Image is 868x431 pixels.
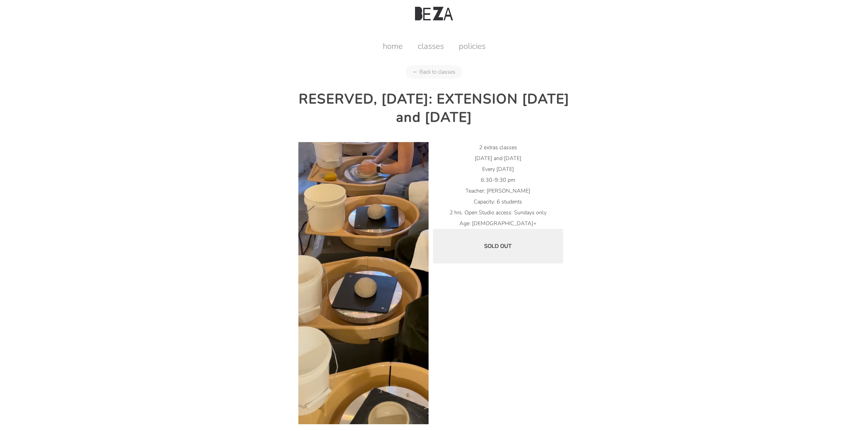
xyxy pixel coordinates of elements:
[298,90,570,126] h2: RESERVED, [DATE]: EXTENSION [DATE] and [DATE]
[298,279,429,287] a: RESERVED, TUESDAY: EXTENSION August 19 and 26 product photo
[433,196,563,207] li: Capacity: 6 students
[452,41,492,52] a: policies
[433,229,563,263] div: SOLD OUT
[433,185,563,196] li: Teacher: [PERSON_NAME]
[298,142,429,425] img: RESERVED, TUESDAY: EXTENSION August 19 and 26 product photo
[433,175,563,185] li: 6:30-9:30 pm
[376,41,410,52] a: home
[433,164,563,175] li: Every [DATE]
[433,142,563,153] li: 2 extras classes
[433,218,563,229] li: Age: [DEMOGRAPHIC_DATA]+
[406,65,462,79] a: ← Back to classes
[433,153,563,164] li: [DATE] and [DATE]
[415,7,453,20] img: Beza Studio Logo
[411,41,451,52] a: classes
[433,207,563,218] li: 2 hrs. Open Studio access: Sundays only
